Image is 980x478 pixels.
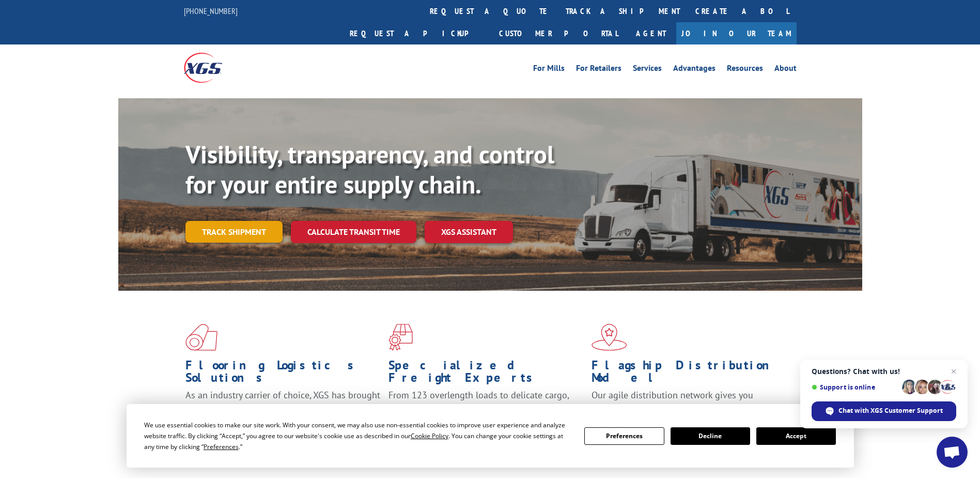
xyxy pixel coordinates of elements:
span: Questions? Chat with us! [812,367,956,376]
img: xgs-icon-focused-on-flooring-red [388,324,413,351]
span: As an industry carrier of choice, XGS has brought innovation and dedication to flooring logistics... [185,389,380,426]
a: XGS ASSISTANT [425,221,513,243]
a: Resources [727,64,763,76]
a: [PHONE_NUMBER] [184,6,238,16]
span: Close chat [947,365,960,378]
a: Agent [626,22,676,44]
a: Track shipment [185,221,283,243]
h1: Flagship Distribution Model [592,359,787,389]
a: About [774,64,797,76]
h1: Flooring Logistics Solutions [185,359,381,389]
span: Support is online [812,383,898,391]
span: Preferences [204,442,239,451]
img: xgs-icon-flagship-distribution-model-red [592,324,627,351]
a: Advantages [673,64,715,76]
div: We use essential cookies to make our site work. With your consent, we may also use non-essential ... [144,420,572,452]
a: Join Our Team [676,22,797,44]
div: Chat with XGS Customer Support [812,401,956,421]
button: Preferences [584,427,664,445]
a: Services [633,64,662,76]
span: Cookie Policy [411,431,448,440]
a: Calculate transit time [291,221,416,243]
a: For Retailers [576,64,621,76]
span: Our agile distribution network gives you nationwide inventory management on demand. [592,389,782,413]
div: Cookie Consent Prompt [127,404,854,468]
span: Chat with XGS Customer Support [838,406,943,415]
img: xgs-icon-total-supply-chain-intelligence-red [185,324,217,351]
button: Decline [671,427,750,445]
p: From 123 overlength loads to delicate cargo, our experienced staff knows the best way to move you... [388,389,584,435]
a: For Mills [533,64,565,76]
h1: Specialized Freight Experts [388,359,584,389]
button: Accept [756,427,836,445]
a: Customer Portal [491,22,626,44]
div: Open chat [937,437,968,468]
b: Visibility, transparency, and control for your entire supply chain. [185,138,554,200]
a: Request a pickup [342,22,491,44]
